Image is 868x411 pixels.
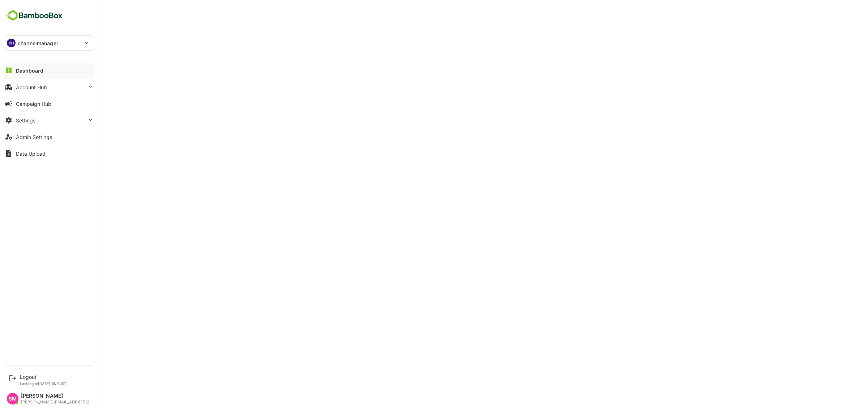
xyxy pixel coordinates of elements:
[16,101,51,107] div: Campaign Hub
[20,381,67,386] p: Last login: [DATE] 19:16 IST
[4,146,94,161] button: Data Upload
[16,68,43,74] div: Dashboard
[4,113,94,127] button: Settings
[16,151,46,157] div: Data Upload
[20,374,67,380] div: Logout
[7,39,16,47] div: CH
[21,393,89,399] div: [PERSON_NAME]
[4,9,65,22] img: BambooboxFullLogoMark.5f36c76dfaba33ec1ec1367b70bb1252.svg
[4,130,94,144] button: Admin Settings
[4,96,94,111] button: Campaign Hub
[4,36,94,50] div: CHchannelmanager
[16,84,47,90] div: Account Hub
[16,117,35,124] div: Settings
[7,393,18,404] div: SM
[4,63,94,78] button: Dashboard
[4,80,94,94] button: Account Hub
[18,39,58,47] p: channelmanager
[21,400,89,404] div: [PERSON_NAME][EMAIL_ADDRESS]
[16,134,52,140] div: Admin Settings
